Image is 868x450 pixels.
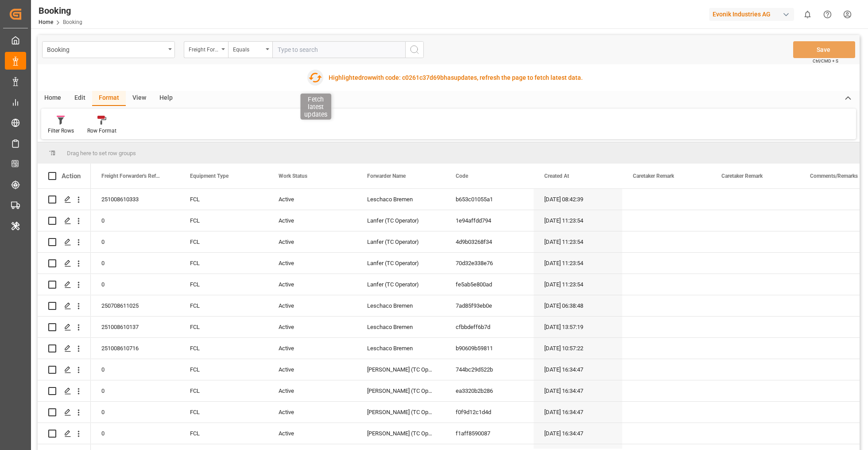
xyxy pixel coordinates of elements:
div: [PERSON_NAME] (TC Operator) [356,359,445,380]
div: Active [268,402,356,423]
div: [DATE] 11:23:54 [534,274,622,295]
span: Forwarder Name [367,173,406,179]
div: 0 [91,210,179,231]
div: Lanfer (TC Operator) [356,231,445,252]
div: [DATE] 11:23:54 [534,210,622,231]
div: Press SPACE to select this row. [38,338,91,359]
div: FCL [179,423,268,444]
div: 0 [91,423,179,444]
div: Press SPACE to select this row. [38,189,91,210]
div: [DATE] 10:57:22 [534,338,622,359]
div: [PERSON_NAME] (TC Operator) [356,423,445,444]
div: Active [268,317,356,337]
div: FCL [179,231,268,252]
button: open menu [184,41,228,58]
div: Home [38,91,68,106]
div: Press SPACE to select this row. [38,423,91,444]
div: Active [268,380,356,401]
div: Press SPACE to select this row. [38,359,91,380]
div: Active [268,189,356,210]
div: FCL [179,359,268,380]
div: Lanfer (TC Operator) [356,274,445,295]
span: row [362,74,372,81]
span: Freight Forwarder's Reference No. [101,173,161,179]
div: 744bc29d522b [445,359,534,380]
div: Active [268,274,356,295]
div: 0 [91,380,179,401]
div: Lanfer (TC Operator) [356,253,445,274]
div: FCL [179,402,268,423]
div: View [126,91,153,106]
div: 250708611025 [91,295,179,316]
span: Comments/Remarks [810,173,858,179]
span: Drag here to set row groups [67,150,136,157]
span: Code [456,173,468,179]
div: Press SPACE to select this row. [38,317,91,338]
div: Press SPACE to select this row. [38,274,91,295]
div: FCL [179,189,268,210]
div: 0 [91,274,179,295]
div: Active [268,359,356,380]
div: Active [268,295,356,316]
div: Active [268,253,356,274]
div: 251008610137 [91,317,179,337]
div: Active [268,423,356,444]
div: 0 [91,253,179,274]
div: fe5ab5e800ad [445,274,534,295]
button: Save [793,41,855,58]
div: b90609b59811 [445,338,534,359]
div: 0 [91,402,179,423]
div: [DATE] 13:57:19 [534,317,622,337]
span: Work Status [279,173,307,179]
a: Home [39,19,53,25]
div: 0 [91,359,179,380]
div: FCL [179,210,268,231]
div: Leschaco Bremen [356,295,445,316]
div: FCL [179,274,268,295]
span: Ctrl/CMD + S [813,58,838,64]
div: Leschaco Bremen [356,338,445,359]
span: Caretaker Remark [633,173,674,179]
div: 4d9b03268f34 [445,231,534,252]
div: [DATE] 06:38:48 [534,295,622,316]
div: [PERSON_NAME] (TC Operator) [356,380,445,401]
div: Active [268,338,356,359]
div: 7ad85f93eb0e [445,295,534,316]
button: Help Center [818,4,837,24]
div: [PERSON_NAME] (TC Operator) [356,402,445,423]
div: ea3320b2b286 [445,380,534,401]
span: Equipment Type [190,173,229,179]
div: Press SPACE to select this row. [38,402,91,423]
div: FCL [179,295,268,316]
div: Press SPACE to select this row. [38,295,91,317]
span: Created At [544,173,569,179]
div: 251008610333 [91,189,179,210]
div: f1aff8590087 [445,423,534,444]
div: [DATE] 16:34:47 [534,423,622,444]
div: Press SPACE to select this row. [38,231,91,253]
div: Action [62,172,81,180]
div: Active [268,210,356,231]
div: FCL [179,338,268,359]
div: Lanfer (TC Operator) [356,210,445,231]
button: open menu [228,41,272,58]
span: has [444,74,454,81]
div: Freight Forwarder's Reference No. [189,43,219,54]
div: Booking [39,4,82,17]
div: Fetch latest updates [300,94,331,120]
button: search button [405,41,424,58]
div: FCL [179,380,268,401]
div: Format [92,91,126,106]
div: Leschaco Bremen [356,189,445,210]
div: Help [153,91,179,106]
div: b653c01055a1 [445,189,534,210]
div: [DATE] 16:34:47 [534,380,622,401]
div: Press SPACE to select this row. [38,380,91,402]
div: Evonik Industries AG [709,8,794,21]
input: Type to search [272,41,405,58]
div: Press SPACE to select this row. [38,210,91,231]
div: FCL [179,317,268,337]
div: Leschaco Bremen [356,317,445,337]
div: [DATE] 11:23:54 [534,253,622,274]
div: Active [268,231,356,252]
